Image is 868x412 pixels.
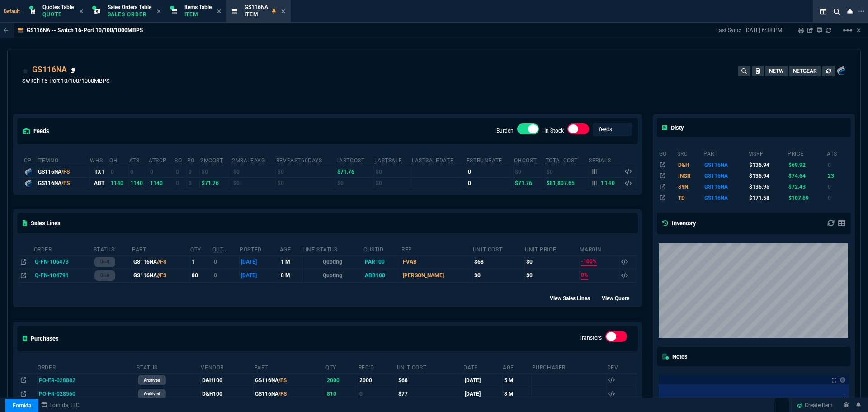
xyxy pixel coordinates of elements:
[358,374,396,387] td: 2000
[108,4,151,10] span: Sales Orders Table
[716,27,745,34] p: Last Sync:
[787,159,826,170] td: $69.92
[401,255,472,269] td: FVAB
[187,157,195,164] abbr: Total units on open Purchase Orders
[607,360,636,374] th: Dev
[401,269,472,282] td: [PERSON_NAME]
[524,255,579,269] td: $0
[304,258,362,266] p: Quoting
[857,27,861,34] a: Hide Workbench
[858,7,864,16] nx-icon: Open New Tab
[302,242,363,256] th: Line Status
[90,166,109,177] td: TX1
[677,159,703,170] td: D&H
[703,170,748,181] td: GS116NA
[789,66,821,76] button: NETGEAR
[37,360,136,374] th: Order
[100,258,109,265] p: draft
[109,157,118,164] abbr: Total units in inventory.
[748,170,787,181] td: $136.94
[157,8,161,15] nx-icon: Close Tab
[550,294,598,303] div: View Sales Lines
[21,259,26,265] nx-icon: Open In Opposite Panel
[23,219,61,227] h5: Sales Lines
[100,272,109,279] p: draft
[601,180,615,187] p: 1140
[474,271,523,279] div: $0
[136,360,200,374] th: Status
[279,242,302,256] th: age
[396,360,463,374] th: Unit Cost
[579,242,619,256] th: Margin
[148,166,174,177] td: 0
[190,255,212,269] td: 1
[844,6,856,17] nx-icon: Close Workbench
[212,246,226,253] abbr: Outstanding (To Ship)
[279,255,302,269] td: 1 M
[231,166,276,177] td: $0
[23,334,59,343] h5: Purchases
[826,193,849,204] td: 0
[374,166,411,177] td: $0
[200,177,231,189] td: $71.76
[605,331,627,346] div: Transfers
[39,376,135,384] nx-fornida-value: PO-FR-028882
[830,6,844,17] nx-icon: Search
[363,269,401,282] td: ABB100
[677,181,703,192] td: SYN
[200,387,253,401] td: D&H100
[496,128,514,134] label: Burden
[37,153,90,166] th: ItemNo
[108,11,151,18] p: Sales Order
[363,242,401,256] th: CustId
[304,271,362,279] p: Quoting
[90,153,109,166] th: WHS
[659,170,849,181] tr: 16PORT 10/100/1000MBPS SWITCH -
[217,8,221,15] nx-icon: Close Tab
[514,166,545,177] td: $0
[190,242,212,256] th: QTY
[245,11,268,18] p: Item
[245,4,268,10] span: GS116NA
[254,360,325,374] th: Part
[278,377,287,384] span: /FS
[524,242,579,256] th: Unit Price
[33,269,93,282] td: Q-FN-104791
[132,269,190,282] td: GS116NA
[659,181,849,192] tr: SWITCH - GS116NA - WIRED - NETWORKING / PORTS QTY: 16 - GIGABIT ETHERNET - NONE
[787,170,826,181] td: $74.64
[336,177,374,189] td: $0
[24,153,37,166] th: cp
[231,177,276,189] td: $0
[567,123,589,138] div: In-Stock
[358,360,396,374] th: Rec'd
[21,272,26,279] nx-icon: Open In Opposite Panel
[239,242,279,256] th: Posted
[703,193,748,204] td: GS116NA
[39,390,135,398] nx-fornida-value: PO-FR-028560
[279,269,302,282] td: 8 M
[396,387,463,401] td: $77
[826,181,849,192] td: 0
[502,360,531,374] th: Age
[826,147,849,159] th: ats
[677,147,703,159] th: src
[336,166,374,177] td: $71.76
[190,269,212,282] td: 80
[401,242,472,256] th: Rep
[463,387,502,401] td: [DATE]
[281,8,285,15] nx-icon: Close Tab
[212,269,239,282] td: 0
[474,258,523,266] div: $68
[144,377,160,384] p: archived
[200,166,231,177] td: $0
[129,166,148,177] td: 0
[325,374,358,387] td: 2000
[23,127,49,135] h5: feeds
[93,242,132,256] th: Status
[42,11,74,18] p: Quote
[42,4,74,10] span: Quotes Table
[22,76,110,85] p: Switch 16-Port 10/100/1000MBPS
[826,170,849,181] td: 23
[325,387,358,401] td: 810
